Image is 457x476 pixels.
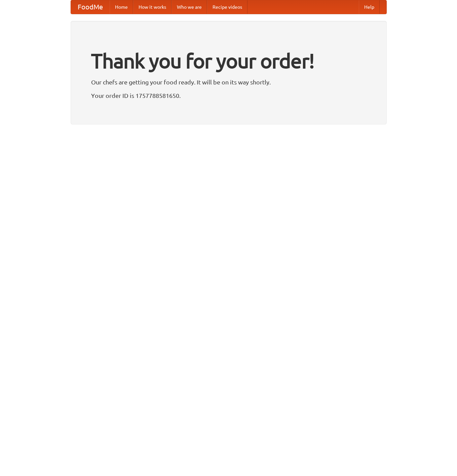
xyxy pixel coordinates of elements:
a: Home [110,0,133,14]
a: Recipe videos [207,0,247,14]
p: Our chefs are getting your food ready. It will be on its way shortly. [91,77,366,87]
a: Help [359,0,380,14]
h1: Thank you for your order! [91,45,366,77]
p: Your order ID is 1757788581650. [91,90,366,101]
a: How it works [133,0,172,14]
a: Who we are [172,0,207,14]
a: FoodMe [71,0,110,14]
